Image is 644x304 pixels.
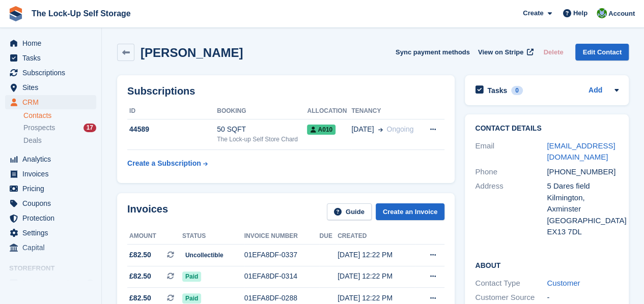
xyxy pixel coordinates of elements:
[475,166,547,178] div: Phone
[22,80,83,95] span: Sites
[129,250,151,260] span: £82.50
[307,103,351,119] th: Allocation
[182,228,244,245] th: Status
[244,271,320,282] div: 01EFA8DF-0314
[127,203,168,220] h2: Invoices
[22,66,83,80] span: Subscriptions
[22,240,83,255] span: Capital
[319,228,338,245] th: Due
[475,125,619,133] h2: Contact Details
[23,111,96,120] a: Contacts
[573,8,587,18] span: Help
[386,125,413,133] span: Ongoing
[589,85,602,97] a: Add
[182,293,201,303] span: Paid
[475,278,547,289] div: Contact Type
[127,124,217,135] div: 44589
[22,152,83,166] span: Analytics
[338,228,414,245] th: Created
[338,293,414,303] div: [DATE] 12:22 PM
[547,166,619,178] div: [PHONE_NUMBER]
[487,86,507,95] h2: Tasks
[23,123,55,133] span: Prospects
[127,228,182,245] th: Amount
[244,228,320,245] th: Invoice number
[217,103,307,119] th: Booking
[217,124,307,135] div: 50 SQFT
[475,180,547,238] div: Address
[547,292,619,303] div: -
[608,9,635,19] span: Account
[127,103,217,119] th: ID
[22,51,83,65] span: Tasks
[474,44,536,60] a: View on Stripe
[5,240,96,255] a: menu
[327,203,372,220] a: Guide
[539,44,567,60] button: Delete
[547,192,619,215] div: Kilmington, Axminster
[547,180,619,192] div: 5 Dares field
[597,8,607,18] img: Andrew Beer
[9,263,101,273] span: Storefront
[5,196,96,210] a: menu
[22,181,83,196] span: Pricing
[547,226,619,238] div: EX13 7DL
[475,292,547,303] div: Customer Source
[84,277,96,289] a: Preview store
[5,226,96,240] a: menu
[547,141,615,162] a: [EMAIL_ADDRESS][DOMAIN_NAME]
[22,95,83,109] span: CRM
[307,125,335,135] span: A010
[5,66,96,80] a: menu
[22,36,83,50] span: Home
[182,271,201,282] span: Paid
[22,211,83,225] span: Protection
[475,260,619,270] h2: About
[127,158,201,169] div: Create a Subscription
[23,135,96,146] a: Deals
[244,250,320,260] div: 01EFA8DF-0337
[22,226,83,240] span: Settings
[83,124,96,132] div: 17
[129,271,151,282] span: £82.50
[351,103,421,119] th: Tenancy
[244,293,320,303] div: 01EFA8DF-0288
[575,44,629,60] a: Edit Contact
[5,152,96,166] a: menu
[5,211,96,225] a: menu
[338,271,414,282] div: [DATE] 12:22 PM
[217,135,307,144] div: The Lock-up Self Store Chard
[523,8,543,18] span: Create
[141,46,243,59] h2: [PERSON_NAME]
[5,167,96,181] a: menu
[338,250,414,260] div: [DATE] 12:22 PM
[511,86,523,95] div: 0
[27,5,135,22] a: The Lock-Up Self Storage
[376,203,445,220] a: Create an Invoice
[5,80,96,95] a: menu
[5,36,96,50] a: menu
[547,279,580,287] a: Customer
[22,196,83,210] span: Coupons
[5,181,96,196] a: menu
[396,44,470,60] button: Sync payment methods
[182,250,227,260] span: Uncollectible
[5,95,96,109] a: menu
[23,136,42,145] span: Deals
[475,140,547,163] div: Email
[23,123,96,133] a: Prospects 17
[351,124,374,135] span: [DATE]
[127,154,208,173] a: Create a Subscription
[5,51,96,65] a: menu
[22,276,83,290] span: Booking Portal
[22,167,83,181] span: Invoices
[127,85,444,97] h2: Subscriptions
[547,215,619,227] div: [GEOGRAPHIC_DATA]
[8,6,23,21] img: stora-icon-8386f47178a22dfd0bd8f6a31ec36ba5ce8667c1dd55bd0f319d3a0aa187defe.svg
[5,276,96,290] a: menu
[129,293,151,303] span: £82.50
[478,47,523,57] span: View on Stripe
